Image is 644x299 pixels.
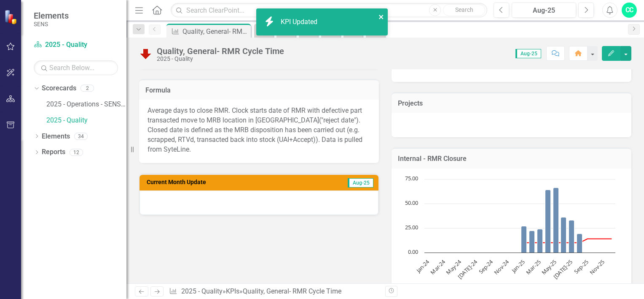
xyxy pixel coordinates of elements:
button: Search [443,4,485,16]
h3: Formula [145,87,373,94]
path: Jul-25, 33. Actual. [569,220,574,253]
div: 2 [80,85,94,92]
path: Feb-25, 22. Actual. [529,231,535,253]
div: Aug-25 [515,5,573,16]
button: close [378,12,384,22]
a: Reports [42,147,65,157]
text: Sep-25 [573,258,590,275]
text: 75.00 [405,174,418,182]
div: Quality, General- RMR Cycle Time [157,46,284,56]
a: Elements [42,132,70,141]
div: 34 [74,133,88,140]
button: CC [622,3,637,18]
path: Apr-25, 64. Actual. [545,190,551,253]
text: May-24 [444,258,463,276]
a: 2025 - Operations - SENS Legacy KPIs [46,100,126,109]
text: [DATE]-24 [456,258,479,280]
text: 25.00 [405,223,418,231]
text: Jan-24 [414,258,431,275]
a: Scorecards [42,84,76,93]
small: SENS [34,21,69,27]
path: May-25, 66. Actual. [553,188,559,253]
div: Quality, General- RMR Cycle Time [182,26,249,37]
text: Jan-25 [510,258,526,275]
path: Jun-25, 36. Actual. [561,217,566,253]
text: Mar-24 [429,258,447,276]
div: » » [169,287,379,296]
span: Elements [34,11,69,21]
div: Quality, General- RMR Cycle Time [243,287,341,295]
span: Search [455,6,473,13]
text: 50.00 [405,199,418,207]
img: ClearPoint Strategy [4,9,19,24]
text: Nov-25 [588,258,606,276]
button: Aug-25 [512,3,576,18]
a: 2025 - Quality [46,116,126,125]
div: 12 [70,149,83,156]
button: View chart menu, Chart [405,283,416,294]
text: Mar-25 [524,258,542,276]
p: Average days to close RMR. Clock starts date of RMR with defective part transacted move to MRB lo... [148,106,370,154]
h3: Current Month Update [147,179,304,185]
img: Below Target [139,47,153,60]
h3: Projects [398,100,625,107]
a: KPIs [226,287,239,295]
span: Aug-25 [515,49,541,58]
a: 2025 - Quality [34,40,118,50]
span: Aug-25 [348,178,373,188]
path: Jan-25, 27. Actual. [521,226,527,253]
path: Aug-25, 19. Actual. [577,234,582,253]
div: 2025 - Quality [157,56,284,62]
h3: Internal - RMR Closure [398,155,625,163]
text: Sep-24 [477,258,495,275]
input: Search ClearPoint... [171,3,487,18]
a: 2025 - Quality [181,287,223,295]
div: KPI Updated [281,17,319,27]
text: 0.00 [408,248,418,256]
text: Nov-24 [492,258,510,276]
text: [DATE]-25 [552,258,574,280]
text: May-25 [540,258,558,276]
path: Mar-25, 24. Actual. [537,229,543,253]
input: Search Below... [34,60,118,75]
